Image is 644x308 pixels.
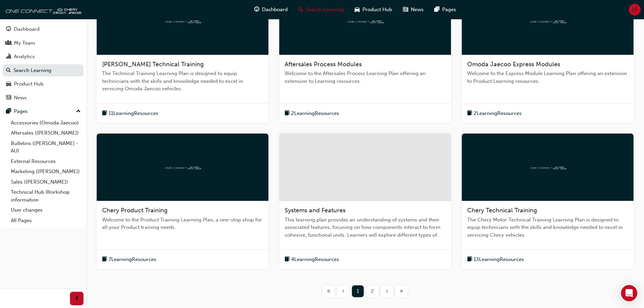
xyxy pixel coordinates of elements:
[3,105,84,118] button: Pages
[249,3,293,17] a: guage-iconDashboard
[621,285,637,301] div: Open Intercom Messenger
[8,138,84,156] a: Bulletins ([PERSON_NAME] - AU)
[164,164,201,170] img: oneconnect
[3,37,84,49] a: My Team
[8,156,84,167] a: External Resources
[6,68,11,74] span: search-icon
[529,164,566,170] img: oneconnect
[279,134,451,269] a: Systems and FeaturesThis learning plan provides an understanding of systems and their associated ...
[3,50,84,63] a: Analytics
[403,5,408,14] span: news-icon
[400,287,403,295] span: »
[291,256,339,263] span: 4 Learning Resources
[8,205,84,215] a: User changes
[109,110,158,117] span: 11 Learning Resources
[285,109,290,118] span: book-icon
[365,285,380,297] button: Page 2
[362,6,392,14] span: Product Hub
[336,285,351,297] button: Previous page
[386,287,388,295] span: ›
[467,255,472,264] span: book-icon
[632,6,638,14] span: LF
[14,39,35,47] div: My Team
[8,177,84,187] a: Sales ([PERSON_NAME])
[357,287,359,295] span: 1
[394,285,409,297] button: Last page
[3,64,84,77] a: Search Learning
[97,134,268,269] a: oneconnectChery Product TrainingWelcome to the Product Training Learning Plan, a one-stop shop fo...
[327,287,331,295] span: «
[6,26,11,32] span: guage-icon
[3,22,84,105] button: DashboardMy TeamAnalyticsSearch LearningProduct HubNews
[254,5,259,14] span: guage-icon
[474,256,524,263] span: 13 Learning Resources
[8,166,84,177] a: Marketing ([PERSON_NAME])
[462,134,634,269] a: oneconnectChery Technical TrainingThe Chery Motor Technical Training Learning Plan is designed to...
[102,70,263,93] span: The Technical Training Learning Plan is designed to equip technicians with the skills and knowled...
[8,215,84,226] a: All Pages
[8,118,84,128] a: Accessories (Omoda Jaecoo)
[467,70,628,85] span: Welcome to the Express Module Learning Plan offering an extension to Product Learning resources.
[14,108,28,115] div: Pages
[442,6,456,14] span: Pages
[434,5,439,14] span: pages-icon
[629,4,641,16] button: LF
[6,109,11,115] span: pages-icon
[3,23,84,35] a: Dashboard
[14,25,40,33] div: Dashboard
[285,61,362,68] span: Aftersales Process Modules
[467,109,522,118] button: book-icon2LearningResources
[351,285,365,297] button: Page 1
[3,78,84,90] a: Product Hub
[76,107,81,116] span: up-icon
[74,294,79,303] span: prev-icon
[3,3,81,16] img: oneconnect
[102,109,158,118] button: book-icon11LearningResources
[102,207,168,214] span: Chery Product Training
[285,255,339,264] button: book-icon4LearningResources
[3,92,84,104] a: News
[299,5,303,14] span: search-icon
[429,3,461,17] a: pages-iconPages
[285,109,339,118] button: book-icon2LearningResources
[8,128,84,138] a: Aftersales ([PERSON_NAME])
[342,287,344,295] span: ‹
[285,216,446,239] span: This learning plan provides an understanding of systems and their associated features, focusing o...
[6,40,11,46] span: people-icon
[529,18,566,24] img: oneconnect
[467,207,537,214] span: Chery Technical Training
[6,54,11,60] span: chart-icon
[102,109,107,118] span: book-icon
[285,255,290,264] span: book-icon
[285,207,345,214] span: Systems and Features
[321,285,336,297] button: First page
[14,94,27,102] div: News
[467,255,524,264] button: book-icon13LearningResources
[467,61,560,68] span: Omoda Jaecoo Express Modules
[467,216,628,239] span: The Chery Motor Technical Training Learning Plan is designed to equip technicians with the skills...
[262,6,288,14] span: Dashboard
[380,285,394,297] button: Next page
[411,6,424,14] span: News
[109,256,156,263] span: 7 Learning Resources
[14,80,44,88] div: Product Hub
[306,6,344,14] span: Search Learning
[6,81,11,87] span: car-icon
[291,110,339,117] span: 2 Learning Resources
[14,53,35,61] div: Analytics
[102,255,156,264] button: book-icon7LearningResources
[8,187,84,205] a: Technical Hub Workshop information
[349,3,398,17] a: car-iconProduct Hub
[398,3,429,17] a: news-iconNews
[164,18,201,24] img: oneconnect
[347,18,384,24] img: oneconnect
[102,61,204,68] span: [PERSON_NAME] Technical Training
[285,70,446,85] span: Welcome to the Aftersales Process Learning Plan offering an extension to Learning resources.
[6,95,11,101] span: news-icon
[355,5,360,14] span: car-icon
[102,255,107,264] span: book-icon
[293,3,349,17] a: search-iconSearch Learning
[371,287,374,295] span: 2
